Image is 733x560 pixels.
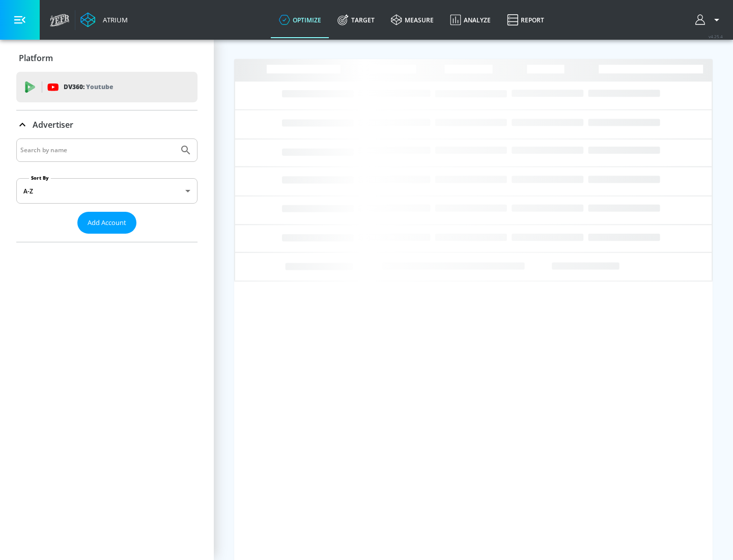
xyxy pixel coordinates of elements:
[16,44,198,72] div: Platform
[271,2,329,38] a: optimize
[16,234,198,242] nav: list of Advertiser
[99,15,128,24] div: Atrium
[88,217,126,229] span: Add Account
[80,12,128,27] a: Atrium
[19,52,53,64] p: Platform
[20,144,175,157] input: Search by name
[16,138,198,242] div: Advertiser
[709,34,723,39] span: v 4.25.4
[442,2,499,38] a: Analyze
[329,2,383,38] a: Target
[383,2,442,38] a: measure
[16,110,198,139] div: Advertiser
[64,81,113,93] p: DV360:
[77,212,136,234] button: Add Account
[16,72,198,102] div: DV360: Youtube
[499,2,552,38] a: Report
[16,178,198,204] div: A-Z
[86,81,113,92] p: Youtube
[29,175,51,181] label: Sort By
[33,119,73,130] p: Advertiser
